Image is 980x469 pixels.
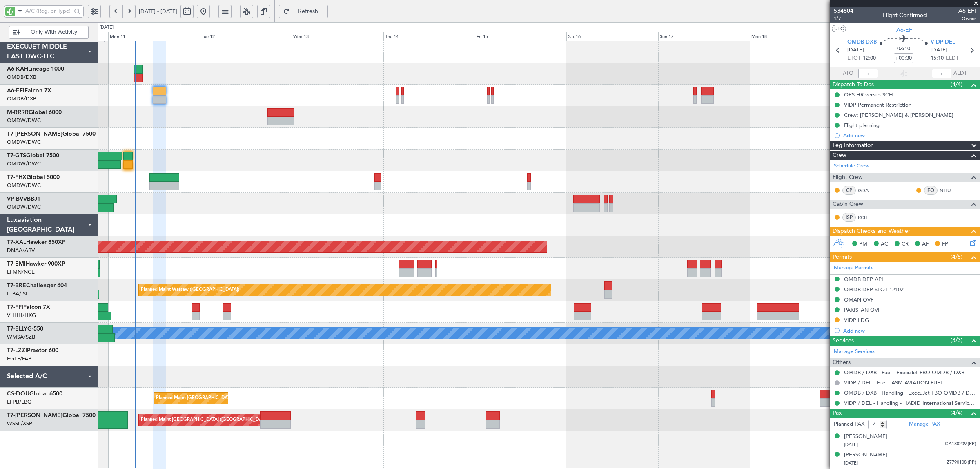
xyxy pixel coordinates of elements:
[844,451,887,459] div: [PERSON_NAME]
[7,74,36,81] a: OMDB/DXB
[863,54,876,63] span: 12:00
[940,187,958,194] a: NHU
[7,131,96,137] a: T7-[PERSON_NAME]Global 7500
[834,264,873,272] a: Manage Permits
[844,296,873,303] div: OMAN OVF
[292,9,325,14] span: Refresh
[7,283,26,288] span: T7-BRE
[881,240,888,248] span: AC
[834,7,853,15] span: 534604
[7,312,36,319] a: VHHH/HKG
[958,15,976,22] span: Owner
[844,369,964,376] a: OMDB / DXB - Fuel - ExecuJet FBO OMDB / DXB
[833,336,854,346] span: Services
[931,54,944,63] span: 15:10
[7,174,60,180] a: T7-FHXGlobal 5000
[947,459,976,466] span: Z7790108 (PP)
[25,5,71,17] input: A/C (Reg. or Type)
[951,409,962,417] span: (4/4)
[946,54,959,63] span: ELDT
[566,32,658,42] div: Sat 16
[844,91,893,98] div: OPS HR versus SCH
[7,196,40,202] a: VP-BVVBBJ1
[834,348,875,356] a: Manage Services
[951,252,962,261] span: (4/5)
[141,284,239,296] div: Planned Maint Warsaw ([GEOGRAPHIC_DATA])
[945,441,976,448] span: GA130209 (PP)
[844,389,976,396] a: OMDB / DXB - Handling - ExecuJet FBO OMDB / DXB
[833,173,863,182] span: Flight Crew
[475,32,566,42] div: Fri 15
[833,200,863,209] span: Cabin Crew
[844,400,976,406] a: VIDP / DEL - Handling - HADID International Services, FZE
[7,66,64,72] a: A6-KAHLineage 1000
[7,117,41,124] a: OMDW/DWC
[844,379,943,386] a: VIDP / DEL - Fuel - ASM AVIATION FUEL
[156,392,285,404] div: Planned Maint [GEOGRAPHIC_DATA] ([GEOGRAPHIC_DATA])
[7,420,32,427] a: WSSL/XSP
[951,80,962,89] span: (4/4)
[7,355,31,362] a: EGLF/FAB
[292,32,383,42] div: Wed 13
[22,29,86,35] span: Only With Activity
[833,409,842,418] span: Pax
[833,252,852,262] span: Permits
[858,214,876,221] a: RCH
[7,153,26,159] span: T7-GTS
[7,138,41,146] a: OMDW/DWC
[844,286,904,293] div: OMDB DEP SLOT 1210Z
[7,239,26,245] span: T7-XAL
[924,186,938,195] div: FO
[108,32,200,42] div: Mon 11
[7,203,41,211] a: OMDW/DWC
[7,261,65,267] a: T7-EMIHawker 900XP
[833,80,874,89] span: Dispatch To-Dos
[7,109,62,115] a: M-RRRRGlobal 6000
[833,151,846,160] span: Crew
[141,414,269,426] div: Planned Maint [GEOGRAPHIC_DATA] ([GEOGRAPHIC_DATA])
[7,398,31,406] a: LFPB/LBG
[953,69,967,78] span: ALDT
[842,213,856,222] div: ISP
[7,261,26,267] span: T7-EMI
[833,358,851,367] span: Others
[844,306,881,313] div: PAKISTAN OVF
[897,45,910,53] span: 03:10
[847,54,861,63] span: ETOT
[7,290,29,297] a: LTBA/ISL
[7,196,27,202] span: VP-BVV
[896,26,914,34] span: A6-EFI
[7,348,58,353] a: T7-LZZIPraetor 600
[7,88,51,94] a: A6-EFIFalcon 7X
[844,433,887,441] div: [PERSON_NAME]
[7,413,62,418] span: T7-[PERSON_NAME]
[833,141,874,150] span: Leg Information
[931,38,955,47] span: VIDP DEL
[847,38,877,47] span: OMDB DXB
[7,283,67,288] a: T7-BREChallenger 604
[844,460,858,466] span: [DATE]
[7,95,36,103] a: OMDB/DXB
[922,240,929,248] span: AF
[750,32,841,42] div: Mon 18
[100,24,114,31] div: [DATE]
[7,88,24,94] span: A6-EFI
[7,391,62,397] a: CS-DOUGlobal 6500
[7,348,27,353] span: T7-LZZI
[843,327,976,334] div: Add new
[834,162,869,170] a: Schedule Crew
[7,333,35,341] a: WMSA/SZB
[931,46,947,54] span: [DATE]
[139,8,177,15] span: [DATE] - [DATE]
[279,5,328,18] button: Refresh
[7,109,29,115] span: M-RRRR
[7,326,27,332] span: T7-ELLY
[842,186,856,195] div: CP
[847,46,864,54] span: [DATE]
[7,153,59,159] a: T7-GTSGlobal 7500
[843,69,856,78] span: ATOT
[902,240,909,248] span: CR
[951,336,962,344] span: (3/3)
[7,131,62,137] span: T7-[PERSON_NAME]
[7,239,66,245] a: T7-XALHawker 850XP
